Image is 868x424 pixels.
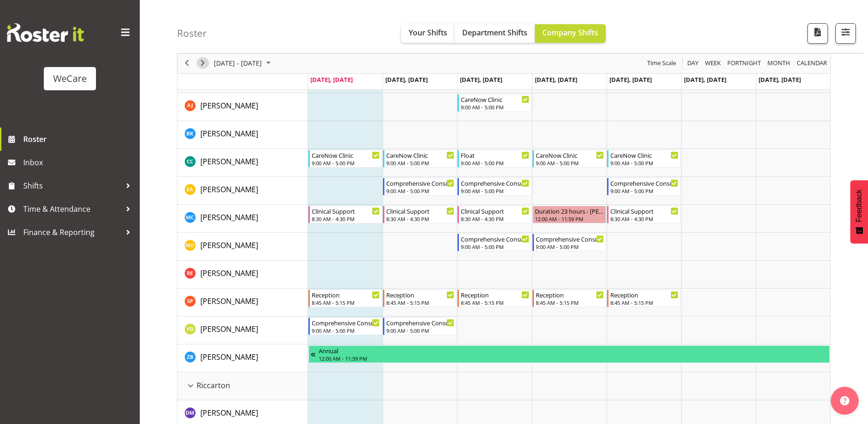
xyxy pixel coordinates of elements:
[319,346,827,355] div: Annual
[23,202,121,216] span: Time & Attendance
[383,206,457,223] div: Mary Childs"s event - Clinical Support Begin From Tuesday, September 30, 2025 at 8:30:00 AM GMT+1...
[536,290,604,299] div: Reception
[726,58,763,69] button: Fortnight
[610,290,678,299] div: Reception
[704,58,722,69] span: Week
[535,75,577,84] span: [DATE], [DATE]
[386,178,454,188] div: Comprehensive Consult
[308,150,382,168] div: Charlotte Courtney"s event - CareNow Clinic Begin From Monday, September 29, 2025 at 9:00:00 AM G...
[200,268,258,278] span: [PERSON_NAME]
[807,23,828,44] button: Download a PDF of the roster according to the set date range.
[197,58,209,69] button: Next
[542,27,598,38] span: Company Shifts
[461,299,529,306] div: 8:45 AM - 5:15 PM
[386,159,454,167] div: 9:00 AM - 5:00 PM
[200,101,258,111] span: [PERSON_NAME]
[308,289,382,307] div: Samantha Poultney"s event - Reception Begin From Monday, September 29, 2025 at 8:45:00 AM GMT+13:...
[200,184,258,195] span: [PERSON_NAME]
[200,128,258,139] span: [PERSON_NAME]
[200,407,258,418] a: [PERSON_NAME]
[200,100,258,111] a: [PERSON_NAME]
[458,234,531,251] div: Natasha Ottley"s event - Comprehensive Consult Begin From Wednesday, October 1, 2025 at 9:00:00 A...
[181,58,193,69] button: Previous
[312,150,380,160] div: CareNow Clinic
[385,75,428,84] span: [DATE], [DATE]
[461,103,529,111] div: 9:00 AM - 5:00 PM
[461,290,529,299] div: Reception
[386,290,454,299] div: Reception
[535,206,604,215] div: Duration 23 hours - [PERSON_NAME]
[312,327,380,334] div: 9:00 AM - 5:00 PM
[766,58,792,69] button: Timeline Month
[178,261,308,289] td: Rachel Els resource
[308,345,830,363] div: Zephy Bennett"s event - Annual Begin From Saturday, September 6, 2025 at 12:00:00 AM GMT+12:00 En...
[386,299,454,306] div: 8:45 AM - 5:15 PM
[684,75,726,84] span: [DATE], [DATE]
[610,187,678,195] div: 9:00 AM - 5:00 PM
[383,178,457,195] div: Ena Advincula"s event - Comprehensive Consult Begin From Tuesday, September 30, 2025 at 9:00:00 A...
[7,23,84,42] img: Rosterit website logo
[312,299,380,306] div: 8:45 AM - 5:15 PM
[310,75,353,84] span: [DATE], [DATE]
[458,94,531,112] div: Amy Johannsen"s event - CareNow Clinic Begin From Wednesday, October 1, 2025 at 9:00:00 AM GMT+13...
[646,58,677,69] span: Time Scale
[535,24,606,43] button: Company Shifts
[383,289,457,307] div: Samantha Poultney"s event - Reception Begin From Tuesday, September 30, 2025 at 8:45:00 AM GMT+13...
[178,316,308,344] td: Yvonne Denny resource
[383,317,457,335] div: Yvonne Denny"s event - Comprehensive Consult Begin From Tuesday, September 30, 2025 at 9:00:00 AM...
[607,150,681,168] div: Charlotte Courtney"s event - CareNow Clinic Begin From Friday, October 3, 2025 at 9:00:00 AM GMT+...
[533,150,606,168] div: Charlotte Courtney"s event - CareNow Clinic Begin From Thursday, October 2, 2025 at 9:00:00 AM GM...
[646,58,678,69] button: Time Scale
[458,178,531,195] div: Ena Advincula"s event - Comprehensive Consult Begin From Wednesday, October 1, 2025 at 9:00:00 AM...
[533,206,606,223] div: Mary Childs"s event - Duration 23 hours - Mary Childs Begin From Thursday, October 2, 2025 at 12:...
[458,150,531,168] div: Charlotte Courtney"s event - Float Begin From Wednesday, October 1, 2025 at 9:00:00 AM GMT+13:00 ...
[533,289,606,307] div: Samantha Poultney"s event - Reception Begin From Thursday, October 2, 2025 at 8:45:00 AM GMT+13:0...
[536,159,604,167] div: 9:00 AM - 5:00 PM
[607,206,681,223] div: Mary Childs"s event - Clinical Support Begin From Friday, October 3, 2025 at 8:30:00 AM GMT+13:00...
[386,318,454,327] div: Comprehensive Consult
[759,75,801,84] span: [DATE], [DATE]
[312,215,380,222] div: 8:30 AM - 4:30 PM
[461,159,529,167] div: 9:00 AM - 5:00 PM
[686,58,699,69] span: Day
[200,156,258,167] a: [PERSON_NAME]
[686,58,700,69] button: Timeline Day
[460,75,502,84] span: [DATE], [DATE]
[200,351,258,363] a: [PERSON_NAME]
[23,132,135,146] span: Roster
[200,268,258,279] a: [PERSON_NAME]
[178,93,308,121] td: Amy Johannsen resource
[610,215,678,222] div: 8:30 AM - 4:30 PM
[458,206,531,223] div: Mary Childs"s event - Clinical Support Begin From Wednesday, October 1, 2025 at 8:30:00 AM GMT+13...
[461,234,529,243] div: Comprehensive Consult
[200,212,258,222] span: [PERSON_NAME]
[726,58,762,69] span: Fortnight
[195,54,211,73] div: next period
[610,159,678,167] div: 9:00 AM - 5:00 PM
[461,243,529,250] div: 9:00 AM - 5:00 PM
[533,234,606,251] div: Natasha Ottley"s event - Comprehensive Consult Begin From Thursday, October 2, 2025 at 9:00:00 AM...
[312,318,380,327] div: Comprehensive Consult
[312,159,380,167] div: 9:00 AM - 5:00 PM
[462,27,527,38] span: Department Shifts
[200,323,258,335] a: [PERSON_NAME]
[536,150,604,160] div: CareNow Clinic
[200,156,258,167] span: [PERSON_NAME]
[23,155,135,169] span: Inbox
[795,58,829,69] button: Month
[461,94,529,104] div: CareNow Clinic
[461,206,529,215] div: Clinical Support
[455,24,535,43] button: Department Shifts
[177,28,207,39] h4: Roster
[200,408,258,418] span: [PERSON_NAME]
[610,299,678,306] div: 8:45 AM - 5:15 PM
[23,179,121,193] span: Shifts
[200,296,258,307] a: [PERSON_NAME]
[178,205,308,233] td: Mary Childs resource
[401,24,455,43] button: Your Shifts
[383,150,457,168] div: Charlotte Courtney"s event - CareNow Clinic Begin From Tuesday, September 30, 2025 at 9:00:00 AM ...
[200,352,258,362] span: [PERSON_NAME]
[386,187,454,195] div: 9:00 AM - 5:00 PM
[766,58,791,69] span: Month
